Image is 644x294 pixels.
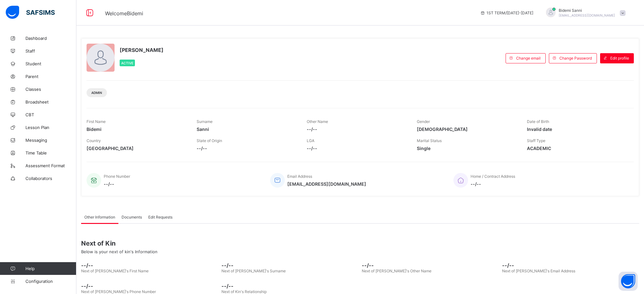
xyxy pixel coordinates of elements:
span: ACADEMIC [527,146,627,151]
span: [GEOGRAPHIC_DATA] [87,146,187,151]
span: Staff Type [527,138,545,143]
span: --/-- [221,262,359,269]
span: session/term information [480,11,533,15]
span: Country [87,138,101,143]
span: Next of Kin's Relationship [221,289,267,294]
span: Assessment Format [25,163,76,168]
span: [DEMOGRAPHIC_DATA] [417,126,517,132]
span: Home / Contract Address [471,174,515,179]
button: Open asap [619,272,638,291]
span: Help [25,266,76,271]
span: Date of Birth [527,119,549,124]
span: Broadsheet [25,99,76,104]
span: Configuration [25,279,76,284]
span: Documents [122,215,142,219]
span: Next of [PERSON_NAME]'s First Name [81,269,149,273]
span: Next of [PERSON_NAME]'s Surname [221,269,286,273]
span: Next of [PERSON_NAME]'s Other Name [362,269,431,273]
span: Student [25,61,76,66]
span: Collaborators [25,176,76,181]
span: Other Information [84,215,115,219]
span: --/-- [307,126,407,132]
span: Change email [516,56,541,61]
span: Dashboard [25,36,76,41]
span: Other Name [307,119,328,124]
span: Marital Status [417,138,442,143]
span: Next of Kin [81,240,639,247]
span: Lesson Plan [25,125,76,130]
span: Staff [25,48,76,54]
span: --/-- [471,181,515,187]
span: LGA [307,138,314,143]
span: --/-- [81,262,218,269]
span: Change Password [559,56,592,61]
span: Classes [25,87,76,92]
span: Next of [PERSON_NAME]'s Phone Number [81,289,156,294]
div: BidemiSanni [540,8,629,18]
span: Time Table [25,150,76,155]
span: Messaging [25,138,76,143]
span: Gender [417,119,430,124]
span: --/-- [307,146,407,151]
span: Surname [197,119,213,124]
span: Edit Requests [148,215,172,219]
span: Active [121,61,133,65]
span: Bidemi Sanni [559,8,615,13]
span: --/-- [362,262,499,269]
span: First Name [87,119,106,124]
span: Bidemi [87,126,187,132]
span: [EMAIL_ADDRESS][DOMAIN_NAME] [287,181,366,187]
span: Email Address [287,174,312,179]
span: Admin [91,91,102,95]
span: Single [417,146,517,151]
span: --/-- [104,181,130,187]
span: [PERSON_NAME] [120,47,164,53]
span: Sanni [197,126,297,132]
span: --/-- [81,283,218,289]
span: Invalid date [527,126,627,132]
span: Welcome Bidemi [105,10,143,17]
span: --/-- [221,283,359,289]
span: Parent [25,74,76,79]
span: --/-- [197,146,297,151]
img: safsims [6,6,55,19]
span: Phone Number [104,174,130,179]
span: Edit profile [610,56,629,61]
span: CBT [25,112,76,117]
span: Next of [PERSON_NAME]'s Email Address [502,269,575,273]
span: [EMAIL_ADDRESS][DOMAIN_NAME] [559,13,615,17]
span: Below is your next of kin's Information [81,249,157,254]
span: --/-- [502,262,639,269]
span: State of Origin [197,138,222,143]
